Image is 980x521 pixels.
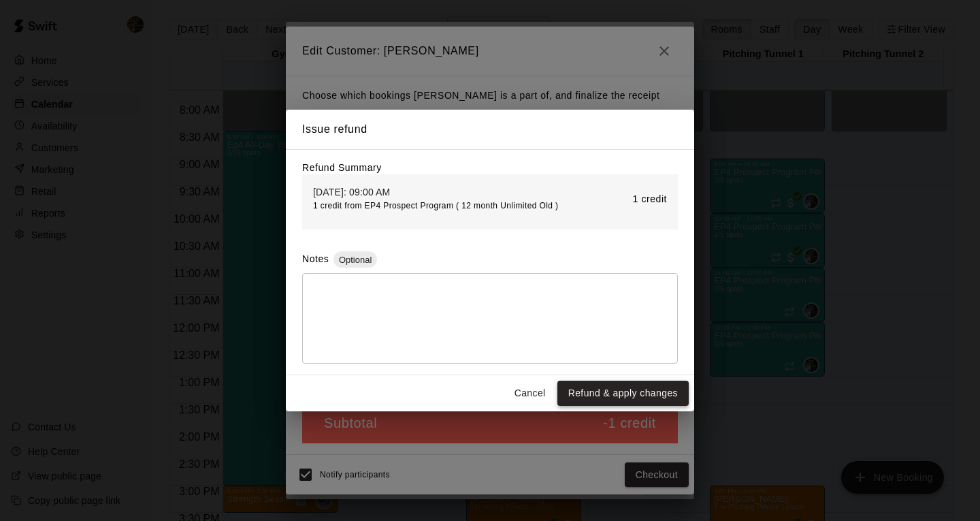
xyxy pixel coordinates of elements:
span: Optional [333,255,377,265]
p: [DATE]: 09:00 AM [313,185,554,199]
p: 1 credit [633,192,667,206]
h2: Issue refund [286,110,694,149]
label: Refund Summary [302,162,382,173]
label: Notes [302,253,329,264]
button: Refund & apply changes [557,381,689,406]
span: 1 credit from EP4 Prospect Program ( 12 month Unlimited Old ) [313,201,559,210]
button: Cancel [508,381,552,406]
